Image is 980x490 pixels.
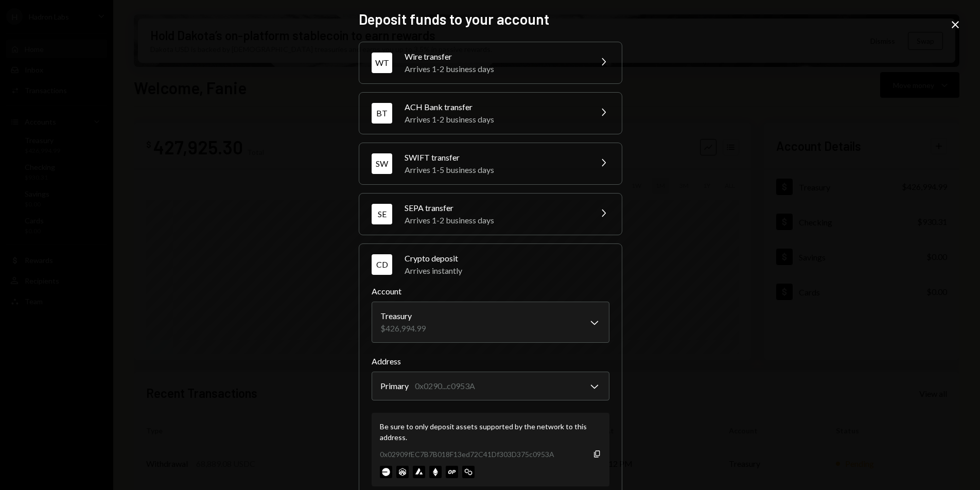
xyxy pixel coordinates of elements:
[405,252,609,265] div: Crypto deposit
[372,372,609,400] button: Address
[372,153,392,174] div: SW
[372,204,392,224] div: SE
[405,63,585,75] div: Arrives 1-2 business days
[372,302,609,343] button: Account
[405,164,585,176] div: Arrives 1-5 business days
[359,42,622,83] button: WTWire transferArrives 1-2 business days
[359,93,622,134] button: BTACH Bank transferArrives 1-2 business days
[405,265,609,277] div: Arrives instantly
[405,101,585,113] div: ACH Bank transfer
[429,466,442,478] img: ethereum-mainnet
[380,449,554,460] div: 0x02909fEC7B7B018F13ed72C41Df303D375c0953A
[372,52,392,73] div: WT
[446,466,458,478] img: optimism-mainnet
[372,285,609,297] label: Account
[359,194,622,235] button: SESEPA transferArrives 1-2 business days
[405,113,585,126] div: Arrives 1-2 business days
[372,355,609,367] label: Address
[462,466,475,478] img: polygon-mainnet
[359,9,621,29] h2: Deposit funds to your account
[380,466,392,478] img: base-mainnet
[359,143,622,184] button: SWSWIFT transferArrives 1-5 business days
[405,214,585,226] div: Arrives 1-2 business days
[359,244,622,285] button: CDCrypto depositArrives instantly
[372,285,609,486] div: CDCrypto depositArrives instantly
[415,380,475,392] div: 0x0290...c0953A
[413,466,425,478] img: avalanche-mainnet
[372,254,392,275] div: CD
[405,151,585,164] div: SWIFT transfer
[396,466,409,478] img: arbitrum-mainnet
[405,202,585,214] div: SEPA transfer
[405,50,585,63] div: Wire transfer
[380,421,601,443] div: Be sure to only deposit assets supported by the network to this address.
[372,103,392,124] div: BT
